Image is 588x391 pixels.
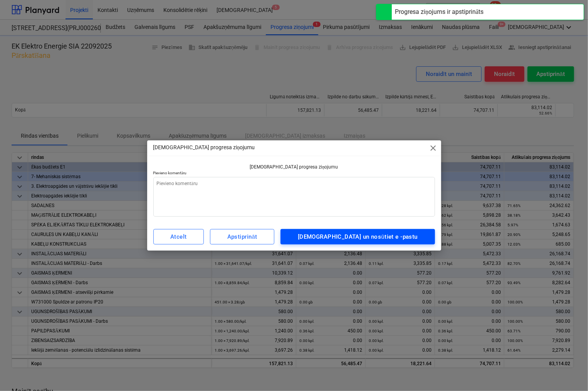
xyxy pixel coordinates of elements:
p: Pievieno komentāru [153,170,435,177]
button: Apstiprināt [210,229,274,244]
div: Atcelt [170,232,187,242]
iframe: Chat Widget [549,354,588,391]
button: [DEMOGRAPHIC_DATA] un nosūtiet e -pastu [281,229,435,244]
div: Progresa ziņojums ir apstiprināts [395,7,484,17]
p: [DEMOGRAPHIC_DATA] progresa ziņojumu [153,143,255,152]
p: [DEMOGRAPHIC_DATA] progresa ziņojumu [153,164,435,170]
span: close [429,143,438,153]
div: [DEMOGRAPHIC_DATA] un nosūtiet e -pastu [298,232,418,242]
div: Apstiprināt [227,232,257,242]
button: Atcelt [153,229,204,244]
